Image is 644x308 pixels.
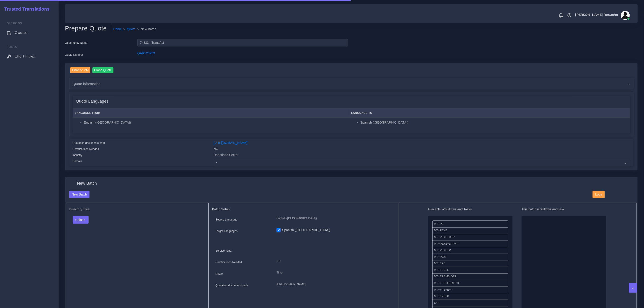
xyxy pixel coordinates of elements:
[428,207,513,211] h5: Available Workflows and Tasks
[113,27,122,32] a: Home
[360,120,628,125] li: Spanish ([GEOGRAPHIC_DATA])
[3,52,55,61] a: Effort Index
[277,270,392,275] p: Time
[210,147,634,153] div: NO
[432,254,508,260] li: MT+PE+P
[277,282,392,287] p: [URL][DOMAIN_NAME]
[432,247,508,254] li: MT+PE+E+P
[127,27,136,32] a: Quote
[349,108,630,118] th: Language To
[432,273,508,280] li: MT+FPE+E+DTP
[277,216,392,221] p: English ([GEOGRAPHIC_DATA])
[65,25,110,32] h2: Prepare Quote
[70,67,91,73] input: Change PM
[1,6,50,12] h2: Trusted Translations
[69,191,90,198] button: New Batch
[432,280,508,287] li: MT+FPE+E+DTP+P
[277,259,392,264] p: NO
[215,229,238,233] label: Target Languages
[573,11,631,20] a: [PERSON_NAME] Resucheavatar
[595,193,602,196] span: Logs
[65,41,87,45] label: Opportunity Name
[215,218,237,222] label: Source Language
[69,78,633,90] div: Quote information
[432,221,508,228] li: MT+PE
[432,260,508,267] li: MT+FPE
[282,228,330,232] label: Spanish ([GEOGRAPHIC_DATA])
[92,67,114,73] input: Clone Quote
[621,11,630,20] img: avatar
[15,54,35,59] span: Effort Index
[575,13,618,16] span: [PERSON_NAME] Resuche
[84,120,346,125] li: English ([GEOGRAPHIC_DATA])
[432,227,508,234] li: MT+PE+E
[69,192,90,196] a: New Batch
[215,260,242,264] label: Certifications Needed
[3,28,55,37] a: Quotes
[73,81,101,86] span: Quote information
[214,141,248,145] a: [URL][DOMAIN_NAME]
[432,300,508,306] li: E+P
[210,153,634,159] div: Undefined Sector
[522,207,606,211] h5: This batch workflows and task
[65,53,83,57] label: Quote Number
[77,181,97,186] h4: New Batch
[432,287,508,293] li: MT+FPE+E+P
[432,293,508,300] li: MT+FPE+P
[73,108,349,118] th: Language From
[136,27,156,32] li: New Batch
[73,216,89,224] button: Upload
[73,153,83,157] label: Industry
[7,21,22,25] span: Sections
[593,191,605,198] button: Logs
[215,249,232,253] label: Service Type:
[76,99,109,104] h4: Quote Languages
[15,30,28,35] span: Quotes
[73,147,99,151] label: Certifications Needed
[215,272,223,276] label: Driver
[212,207,395,211] h5: Batch Setup
[73,159,82,163] label: Domain
[69,207,205,211] h5: Directory Tree
[432,234,508,241] li: MT+PE+E+DTP
[432,267,508,274] li: MT+FPE+E
[1,5,50,13] a: Trusted Translations
[432,241,508,247] li: MT+PE+E+DTP+P
[7,45,17,48] span: Tools
[215,283,248,287] label: Quotation documents path
[137,51,155,55] a: QAR126233
[73,141,105,145] label: Quotation documents path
